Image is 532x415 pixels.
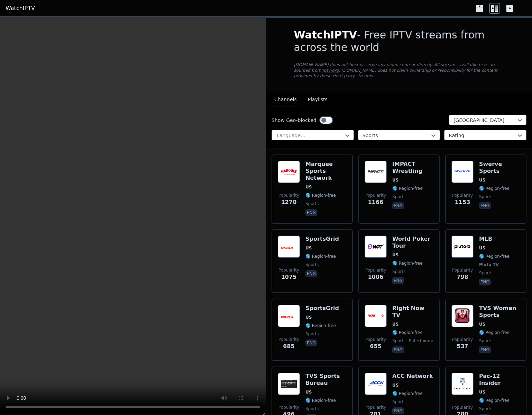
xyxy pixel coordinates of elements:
[452,193,473,198] span: Popularity
[452,405,473,410] span: Popularity
[392,269,405,274] span: sports
[278,161,300,183] img: Marquee Sports Network
[392,382,398,388] span: US
[283,342,294,351] span: 685
[6,4,35,12] a: WatchIPTV
[272,117,317,124] label: Show Geo-blocked
[294,29,357,41] span: WatchIPTV
[479,161,520,175] h6: Swerve Sports
[305,398,336,403] span: 🌎 Region-free
[392,399,405,405] span: sports
[365,305,387,327] img: Right Now TV
[392,373,433,380] h6: ACC Network
[305,373,347,387] h6: TVS Sports Bureau
[479,389,485,395] span: US
[305,270,317,277] p: eng
[365,337,386,342] span: Popularity
[392,252,398,258] span: US
[305,245,312,251] span: US
[479,177,485,183] span: US
[479,398,510,403] span: 🌎 Region-free
[294,29,504,54] h1: - Free IPTV streams from across the world
[392,261,423,266] span: 🌎 Region-free
[392,202,404,209] p: eng
[305,184,312,190] span: US
[392,177,398,183] span: US
[479,270,492,276] span: sports
[392,391,423,396] span: 🌎 Region-free
[305,193,336,198] span: 🌎 Region-free
[365,405,386,410] span: Popularity
[308,93,328,106] button: Playlists
[294,62,504,79] p: [DOMAIN_NAME] does not host or serve any video content directly. All streams available here are s...
[365,373,387,395] img: ACC Network
[365,193,386,198] span: Popularity
[479,330,510,335] span: 🌎 Region-free
[457,342,468,351] span: 537
[305,161,347,182] h6: Marquee Sports Network
[479,202,491,209] p: eng
[392,277,404,284] p: eng
[479,254,510,259] span: 🌎 Region-free
[305,236,339,242] h6: SportsGrid
[479,406,492,412] span: sports
[278,305,300,327] img: SportsGrid
[365,161,387,183] img: IMPACT Wrestling
[479,236,510,242] h6: MLB
[392,161,433,175] h6: IMPACT Wrestling
[455,198,470,206] span: 1153
[365,267,386,273] span: Popularity
[305,305,339,312] h6: SportsGrid
[479,321,485,327] span: US
[392,186,423,191] span: 🌎 Region-free
[278,373,300,395] img: TVS Sports Bureau
[479,305,520,319] h6: TVS Women Sports
[278,267,299,273] span: Popularity
[479,194,492,200] span: sports
[278,236,300,258] img: SportsGrid
[281,273,297,281] span: 1075
[392,194,405,200] span: sports
[392,346,404,353] p: eng
[305,389,312,395] span: US
[370,342,381,351] span: 655
[392,330,423,335] span: 🌎 Region-free
[451,161,474,183] img: Swerve Sports
[392,407,404,414] p: eng
[451,373,474,395] img: Pac-12 Insider
[278,337,299,342] span: Popularity
[479,245,485,251] span: US
[457,273,468,281] span: 798
[305,406,319,412] span: sports
[451,305,474,327] img: TVS Women Sports
[479,279,491,285] p: eng
[479,338,492,344] span: sports
[479,262,499,267] span: Pluto TV
[274,93,297,106] button: Channels
[452,337,473,342] span: Popularity
[392,305,433,319] h6: Right Now TV
[305,323,336,328] span: 🌎 Region-free
[305,331,319,337] span: sports
[368,198,384,206] span: 1166
[323,68,339,73] a: iptv-org
[305,254,336,259] span: 🌎 Region-free
[479,346,491,353] p: eng
[479,186,510,191] span: 🌎 Region-free
[407,338,439,344] span: entertainment
[451,236,474,258] img: MLB
[368,273,384,281] span: 1006
[305,201,319,206] span: sports
[278,405,299,410] span: Popularity
[365,236,387,258] img: World Poker Tour
[305,339,317,346] p: eng
[479,373,520,387] h6: Pac-12 Insider
[278,193,299,198] span: Popularity
[305,262,319,267] span: sports
[305,315,312,320] span: US
[452,267,473,273] span: Popularity
[281,198,297,206] span: 1270
[305,209,317,216] p: eng
[392,338,405,344] span: sports
[392,321,398,327] span: US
